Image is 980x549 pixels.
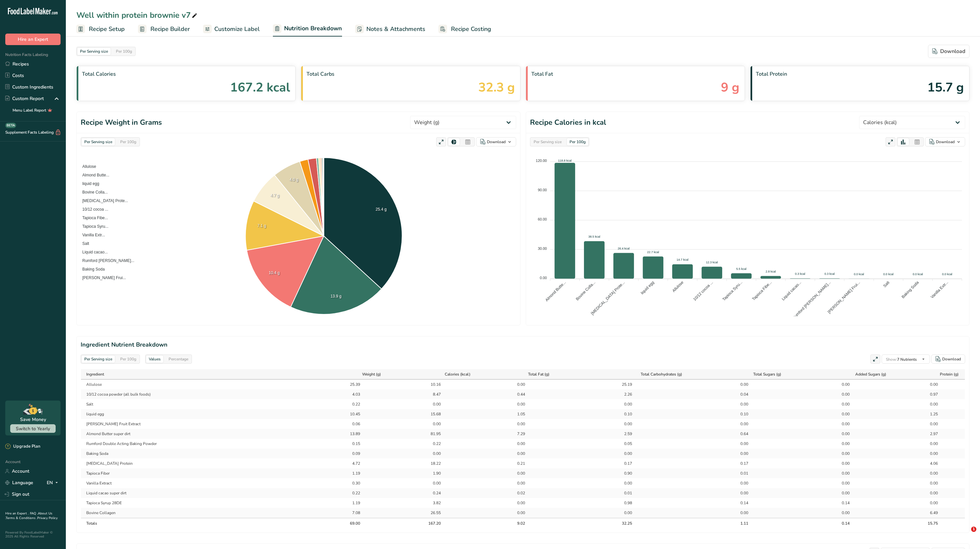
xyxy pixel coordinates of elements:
[921,490,938,496] div: 0.00
[509,431,525,437] div: 7.29
[344,490,360,496] div: 0.22
[47,479,61,487] div: EN
[567,138,588,145] div: Per 100g
[921,441,938,447] div: 0.00
[641,371,682,377] span: Total Carbohydrates (g)
[77,233,105,237] span: Vanilla Extr...
[921,520,938,526] div: 15.75
[362,371,381,377] span: Weight (g)
[424,451,441,457] div: 0.00
[89,25,125,34] span: Recipe Setup
[424,431,441,437] div: 81.95
[509,401,525,407] div: 0.00
[886,357,917,362] span: 7 Nutrients
[344,470,360,476] div: 1.19
[732,460,748,466] div: 0.17
[931,354,965,364] button: Download
[833,470,850,476] div: 0.00
[5,511,52,520] a: About Us .
[344,421,360,427] div: 0.06
[166,355,191,363] div: Percentage
[424,421,441,427] div: 0.00
[81,379,317,389] td: Allulose
[509,480,525,486] div: 0.00
[971,527,976,532] span: 1
[616,391,632,397] div: 2.26
[833,411,850,417] div: 0.00
[306,70,515,78] span: Total Carbs
[732,441,748,447] div: 0.00
[616,431,632,437] div: 2.59
[81,508,317,518] td: Bovine Collagen
[928,45,969,58] button: Download
[82,355,115,363] div: Per Serving size
[77,224,108,229] span: Tapioca Syru...
[925,137,965,146] button: Download
[930,280,949,300] tspan: Vanilla Extr...
[5,477,33,488] a: Language
[833,441,850,447] div: 0.00
[487,139,506,145] div: Download
[732,381,748,387] div: 0.00
[424,470,441,476] div: 1.90
[424,391,441,397] div: 8.47
[921,431,938,437] div: 2.97
[138,22,190,37] a: Recipe Builder
[424,411,441,417] div: 15.68
[81,340,965,349] h2: Ingredient Nutrient Breakdown
[531,70,739,78] span: Total Fat
[81,518,317,528] th: Totals
[118,355,139,363] div: Per 100g
[833,460,850,466] div: 0.00
[81,458,317,468] td: [MEDICAL_DATA] Protein
[538,247,547,250] tspan: 30.00
[590,280,625,316] tspan: [MEDICAL_DATA] Prote...
[827,280,861,314] tspan: [PERSON_NAME] Frui...
[833,500,850,506] div: 0.14
[77,258,134,263] span: Rumford [PERSON_NAME]...
[855,371,886,377] span: Added Sugars (g)
[940,371,959,377] span: Protein (g)
[540,276,546,280] tspan: 0.00
[927,78,964,97] span: 15.7 g
[344,480,360,486] div: 0.30
[16,426,50,432] span: Switch to Yearly
[900,280,919,299] tspan: Baking Soda
[616,381,632,387] div: 25.19
[5,123,16,128] div: BETA
[721,78,739,97] span: 9 g
[424,520,441,526] div: 167.20
[616,490,632,496] div: 0.01
[77,267,105,272] span: Baking Soda
[344,460,360,466] div: 4.72
[424,480,441,486] div: 0.00
[76,22,125,37] a: Recipe Setup
[732,411,748,417] div: 0.10
[81,478,317,488] td: Vanilla Extract
[692,280,714,302] tspan: 10/12 cocoa ...
[344,431,360,437] div: 13.89
[531,138,564,145] div: Per Serving size
[6,516,37,520] a: Terms & Conditions .
[833,510,850,516] div: 0.00
[732,421,748,427] div: 0.00
[424,500,441,506] div: 3.82
[671,280,684,293] tspan: Allulose
[882,354,930,364] button: Show:7 Nutrients
[424,401,441,407] div: 0.00
[882,280,890,288] tspan: Salt
[366,25,425,34] span: Notes & Attachments
[344,451,360,457] div: 0.09
[203,22,260,37] a: Customize Label
[921,421,938,427] div: 0.00
[118,138,139,145] div: Per 100g
[616,441,632,447] div: 0.05
[616,401,632,407] div: 0.00
[86,371,104,377] span: Ingredient
[77,48,111,55] div: Per Serving size
[509,520,525,526] div: 9.02
[150,25,190,34] span: Recipe Builder
[833,451,850,457] div: 0.00
[451,25,491,34] span: Recipe Costing
[509,460,525,466] div: 0.21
